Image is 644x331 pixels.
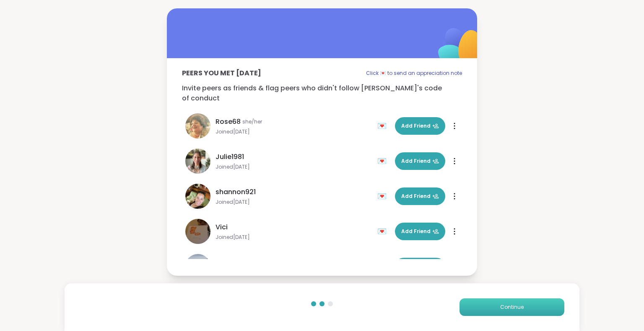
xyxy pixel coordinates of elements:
[395,187,445,205] button: Add Friend
[185,113,210,139] img: Rose68
[395,152,445,170] button: Add Friend
[216,117,241,127] span: Rose68
[460,298,564,316] button: Continue
[182,68,261,78] p: Peers you met [DATE]
[500,303,524,311] span: Continue
[216,257,259,267] span: kathleenlynn
[395,258,445,275] button: Add Friend
[401,122,439,130] span: Add Friend
[377,154,390,168] div: 💌
[185,254,210,279] img: kathleenlynn
[377,190,390,203] div: 💌
[395,223,445,240] button: Add Friend
[401,228,439,235] span: Add Friend
[185,219,210,244] img: Vici
[216,199,372,205] span: Joined [DATE]
[216,222,228,232] span: Vici
[377,119,390,133] div: 💌
[182,83,462,103] p: Invite peers as friends & flag peers who didn't follow [PERSON_NAME]'s code of conduct
[185,149,210,174] img: Julie1981
[401,157,439,165] span: Add Friend
[216,187,256,197] span: shannon921
[216,164,372,170] span: Joined [DATE]
[401,192,439,200] span: Add Friend
[216,152,244,162] span: Julie1981
[395,117,445,135] button: Add Friend
[216,234,372,241] span: Joined [DATE]
[366,68,462,78] p: Click 💌 to send an appreciation note
[377,225,390,238] div: 💌
[418,6,502,90] img: ShareWell Logomark
[216,128,372,135] span: Joined [DATE]
[242,118,262,125] span: she/her
[185,184,210,209] img: shannon921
